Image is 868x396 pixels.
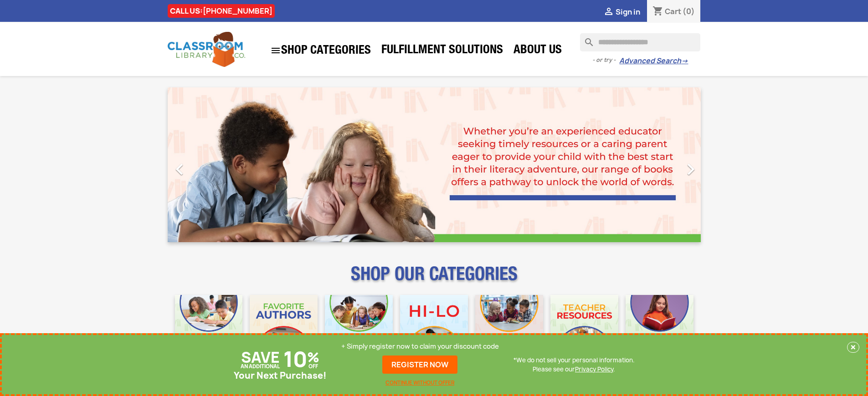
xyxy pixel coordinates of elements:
a: About Us [509,42,566,60]
img: CLC_Bulk_Mobile.jpg [175,295,243,363]
i:  [270,45,281,56]
img: CLC_Fiction_Nonfiction_Mobile.jpg [475,295,543,363]
p: SHOP OUR CATEGORIES [168,271,701,288]
i:  [679,158,702,181]
a: [PHONE_NUMBER] [203,6,272,16]
i: shopping_cart [652,6,663,17]
span: - or try - [592,56,619,65]
img: CLC_Favorite_Authors_Mobile.jpg [250,295,318,363]
img: Classroom Library Company [168,32,245,67]
img: CLC_Teacher_Resources_Mobile.jpg [550,295,618,363]
a: Next [621,87,701,242]
ul: Carousel container [168,87,701,242]
img: CLC_Dyslexia_Mobile.jpg [626,295,693,363]
i:  [603,7,614,18]
span: Cart [665,6,681,16]
i: search [580,33,591,44]
a: Advanced Search→ [619,56,688,66]
div: CALL US: [168,4,275,18]
i:  [168,158,191,181]
a: SHOP CATEGORIES [266,41,375,61]
span: Sign in [616,7,640,17]
a: Previous [168,87,248,242]
a:  Sign in [603,7,640,17]
img: CLC_HiLo_Mobile.jpg [400,295,468,363]
a: Fulfillment Solutions [377,42,508,60]
input: Search [580,33,700,51]
img: CLC_Phonics_And_Decodables_Mobile.jpg [325,295,393,363]
span: (0) [683,6,695,16]
span: → [681,56,688,66]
